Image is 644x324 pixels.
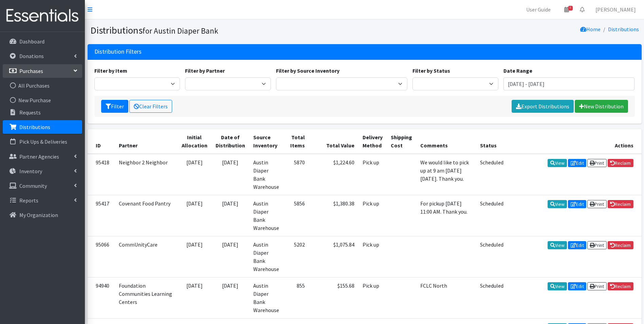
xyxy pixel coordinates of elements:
[476,277,508,318] td: Scheduled
[249,154,283,195] td: Austin Diaper Bank Warehouse
[476,154,508,195] td: Scheduled
[587,241,607,249] a: Print
[387,129,416,154] th: Shipping Cost
[283,129,309,154] th: Total Items
[503,77,635,90] input: January 1, 2011 - December 31, 2011
[211,129,249,154] th: Date of Distribution
[115,236,178,277] td: CommUnityCare
[587,282,607,290] a: Print
[358,195,387,236] td: Pick up
[416,129,476,154] th: Comments
[608,200,633,208] a: Reclaim
[358,277,387,318] td: Pick up
[19,38,44,45] p: Dashboard
[3,35,82,48] a: Dashboard
[211,236,249,277] td: [DATE]
[358,154,387,195] td: Pick up
[3,164,82,178] a: Inventory
[608,282,633,290] a: Reclaim
[568,282,586,290] a: Edit
[3,135,82,148] a: Pick Ups & Deliveries
[19,138,67,145] p: Pick Ups & Deliveries
[129,100,172,113] a: Clear Filters
[249,277,283,318] td: Austin Diaper Bank Warehouse
[412,67,450,75] label: Filter by Status
[115,129,178,154] th: Partner
[249,195,283,236] td: Austin Diaper Bank Warehouse
[3,4,82,27] img: HumanEssentials
[19,109,41,116] p: Requests
[503,67,532,75] label: Date Range
[548,241,567,249] a: View
[3,49,82,63] a: Donations
[358,129,387,154] th: Delivery Method
[568,6,573,11] span: 8
[476,129,508,154] th: Status
[178,277,211,318] td: [DATE]
[3,79,82,92] a: All Purchases
[587,159,607,167] a: Print
[185,67,225,75] label: Filter by Partner
[548,200,567,208] a: View
[88,195,115,236] td: 95417
[3,150,82,163] a: Partner Agencies
[94,67,127,75] label: Filter by Item
[283,277,309,318] td: 855
[19,53,44,59] p: Donations
[476,236,508,277] td: Scheduled
[115,154,178,195] td: Neighbor 2 Neighbor
[568,241,586,249] a: Edit
[587,200,607,208] a: Print
[309,195,358,236] td: $1,380.38
[3,64,82,78] a: Purchases
[276,67,339,75] label: Filter by Source Inventory
[548,282,567,290] a: View
[416,154,476,195] td: We would like to pick up at 9 am [DATE][DATE]. Thank you.
[283,195,309,236] td: 5856
[101,100,128,113] button: Filter
[608,241,633,249] a: Reclaim
[88,236,115,277] td: 95066
[608,26,639,33] a: Distributions
[90,24,362,36] h1: Distributions
[309,129,358,154] th: Total Value
[249,129,283,154] th: Source Inventory
[568,200,586,208] a: Edit
[309,154,358,195] td: $1,224.60
[416,195,476,236] td: For pickup [DATE] 11:00 AM. Thank you.
[608,159,633,167] a: Reclaim
[3,120,82,134] a: Distributions
[575,100,628,113] a: New Distribution
[3,179,82,193] a: Community
[476,195,508,236] td: Scheduled
[178,195,211,236] td: [DATE]
[211,154,249,195] td: [DATE]
[3,208,82,222] a: My Organization
[416,277,476,318] td: FCLC North
[94,48,142,55] h3: Distribution Filters
[283,236,309,277] td: 5202
[178,129,211,154] th: Initial Allocation
[88,277,115,318] td: 94940
[568,159,586,167] a: Edit
[508,129,642,154] th: Actions
[19,168,42,175] p: Inventory
[590,3,641,16] a: [PERSON_NAME]
[211,277,249,318] td: [DATE]
[249,236,283,277] td: Austin Diaper Bank Warehouse
[19,182,47,189] p: Community
[548,159,567,167] a: View
[358,236,387,277] td: Pick up
[559,3,574,16] a: 8
[19,197,38,204] p: Reports
[3,106,82,119] a: Requests
[115,195,178,236] td: Covenant Food Pantry
[178,154,211,195] td: [DATE]
[88,129,115,154] th: ID
[309,236,358,277] td: $1,075.84
[309,277,358,318] td: $155.68
[19,124,50,130] p: Distributions
[115,277,178,318] td: Foundation Communities Learning Centers
[19,68,43,74] p: Purchases
[19,212,58,218] p: My Organization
